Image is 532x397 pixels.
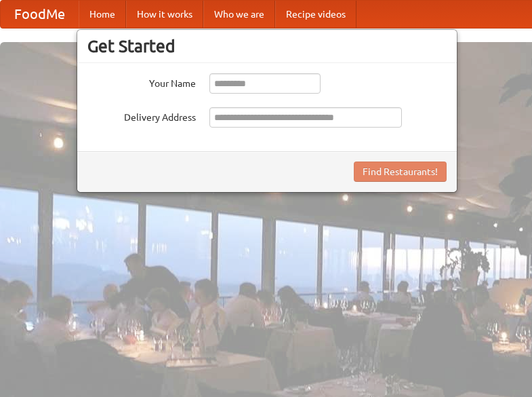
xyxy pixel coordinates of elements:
[87,107,196,124] label: Delivery Address
[354,162,447,182] button: Find Restaurants!
[87,73,196,90] label: Your Name
[203,1,275,28] a: Who we are
[87,36,447,56] h3: Get Started
[275,1,356,28] a: Recipe videos
[126,1,203,28] a: How it works
[79,1,126,28] a: Home
[1,1,79,28] a: FoodMe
